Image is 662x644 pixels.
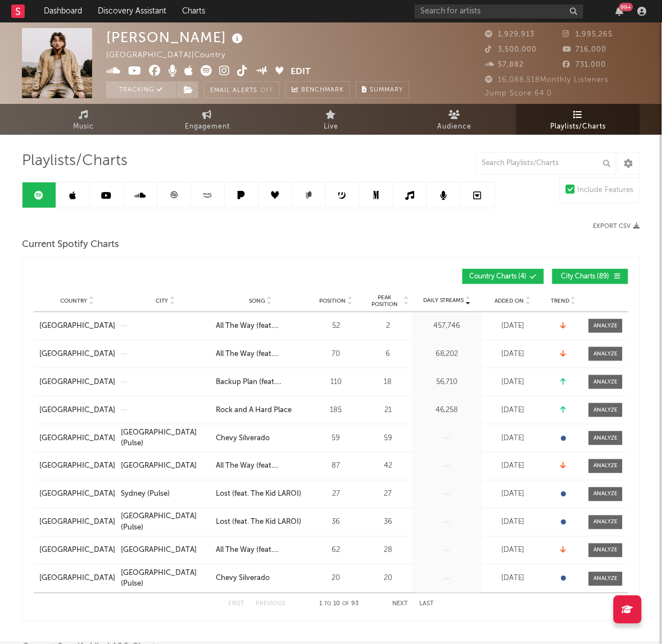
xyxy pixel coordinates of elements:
[39,321,115,332] a: [GEOGRAPHIC_DATA]
[495,298,524,304] span: Added On
[121,461,197,472] div: [GEOGRAPHIC_DATA]
[367,545,409,556] div: 28
[228,601,244,608] button: First
[22,104,146,135] a: Music
[616,7,624,16] button: 99+
[415,349,479,360] div: 68,202
[485,321,541,332] div: [DATE]
[486,76,609,84] span: 16,088,518 Monthly Listeners
[216,517,301,528] div: Lost (feat. The Kid LAROI)
[367,377,409,388] div: 18
[121,545,210,556] a: [GEOGRAPHIC_DATA]
[39,433,115,444] div: [GEOGRAPHIC_DATA]
[485,433,541,444] div: [DATE]
[39,489,115,500] a: [GEOGRAPHIC_DATA]
[485,489,541,500] div: [DATE]
[563,61,606,68] span: 731,000
[216,573,270,584] div: Chevy Silverado
[185,120,230,134] span: Engagement
[121,511,210,533] a: [GEOGRAPHIC_DATA] (Pulse)
[39,461,115,472] div: [GEOGRAPHIC_DATA]
[311,377,361,388] div: 110
[485,545,541,556] div: [DATE]
[415,321,479,332] div: 457,746
[121,545,197,556] div: [GEOGRAPHIC_DATA]
[486,90,552,97] span: Jump Score: 64.0
[216,377,305,388] a: Backup Plan (feat. [PERSON_NAME])
[485,517,541,528] div: [DATE]
[39,517,115,528] a: [GEOGRAPHIC_DATA]
[476,152,616,175] input: Search Playlists/Charts
[216,461,305,472] a: All The Way (feat. [PERSON_NAME])
[216,433,305,444] a: Chevy Silverado
[485,461,541,472] div: [DATE]
[367,573,409,584] div: 20
[121,568,210,590] a: [GEOGRAPHIC_DATA] (Pulse)
[311,349,361,360] div: 70
[39,405,115,416] div: [GEOGRAPHIC_DATA]
[61,298,88,304] span: Country
[216,433,270,444] div: Chevy Silverado
[356,81,409,98] button: Summary
[311,461,361,472] div: 87
[551,120,606,134] span: Playlists/Charts
[311,405,361,416] div: 185
[619,3,633,11] div: 99 +
[324,602,331,607] span: to
[486,46,537,53] span: 3,500,000
[74,120,94,134] span: Music
[415,405,479,416] div: 46,258
[146,104,269,135] a: Engagement
[106,28,246,47] div: [PERSON_NAME]
[216,405,292,416] div: Rock and A Hard Place
[301,84,344,97] span: Benchmark
[106,81,176,98] button: Tracking
[552,269,628,284] button: City Charts(89)
[438,120,472,134] span: Audience
[370,87,403,93] span: Summary
[311,489,361,500] div: 27
[311,433,361,444] div: 59
[311,321,361,332] div: 52
[22,154,128,168] span: Playlists/Charts
[367,349,409,360] div: 6
[367,294,402,308] span: Peak Position
[367,321,409,332] div: 2
[593,223,640,230] button: Export CSV
[311,573,361,584] div: 20
[156,298,169,304] span: City
[311,545,361,556] div: 62
[216,349,305,360] div: All The Way (feat. [PERSON_NAME])
[308,598,370,611] div: 1 10 93
[39,377,115,388] a: [GEOGRAPHIC_DATA]
[367,517,409,528] div: 36
[216,489,301,500] div: Lost (feat. The Kid LAROI)
[269,104,393,135] a: Live
[486,31,535,38] span: 1,929,913
[216,573,305,584] a: Chevy Silverado
[563,46,607,53] span: 716,000
[324,120,338,134] span: Live
[216,517,305,528] a: Lost (feat. The Kid LAROI)
[485,377,541,388] div: [DATE]
[415,377,479,388] div: 56,710
[367,461,409,472] div: 42
[121,427,210,449] a: [GEOGRAPHIC_DATA] (Pulse)
[463,269,544,284] button: Country Charts(4)
[39,573,115,584] a: [GEOGRAPHIC_DATA]
[393,104,516,135] a: Audience
[415,4,583,19] input: Search for artists
[392,601,408,608] button: Next
[39,349,115,360] a: [GEOGRAPHIC_DATA]
[285,81,350,98] a: Benchmark
[121,489,170,500] div: Sydney (Pulse)
[291,65,311,79] button: Edit
[486,61,524,68] span: 57,882
[560,273,611,280] span: City Charts ( 89 )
